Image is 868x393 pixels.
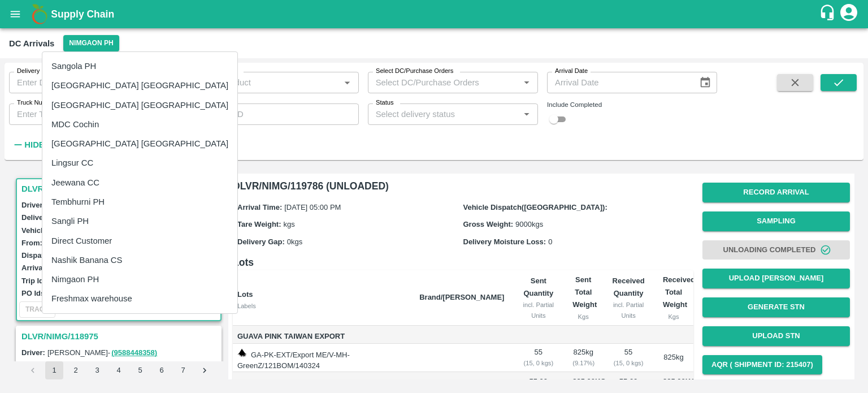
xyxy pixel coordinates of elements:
[42,251,237,270] li: Nashik Banana CS
[42,115,237,134] li: MDC Cochin
[42,211,237,231] li: Sangli PH
[42,289,237,308] li: Freshmax warehouse
[42,134,237,153] li: [GEOGRAPHIC_DATA] [GEOGRAPHIC_DATA]
[42,57,237,76] li: Sangola PH
[42,173,237,192] li: Jeewana CC
[42,270,237,289] li: Nimgaon PH
[42,96,237,115] li: [GEOGRAPHIC_DATA] [GEOGRAPHIC_DATA]
[42,153,237,172] li: Lingsur CC
[42,192,237,211] li: Tembhurni PH
[42,76,237,95] li: [GEOGRAPHIC_DATA] [GEOGRAPHIC_DATA]
[42,231,237,251] li: Direct Customer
